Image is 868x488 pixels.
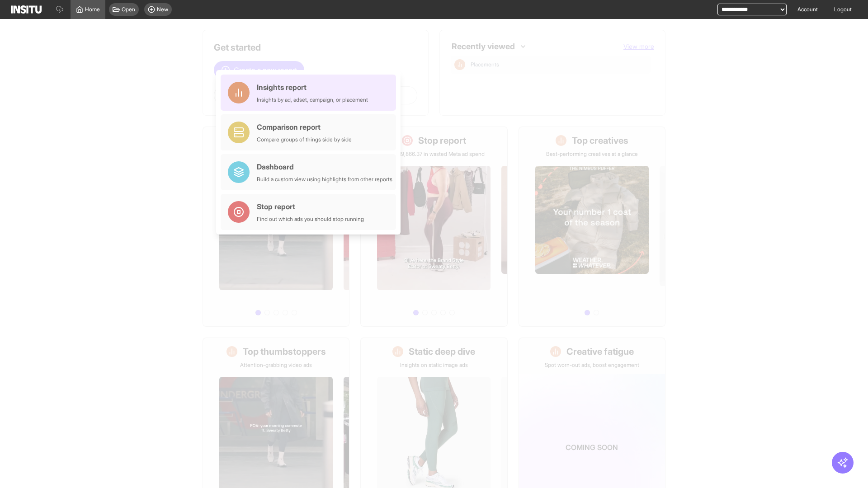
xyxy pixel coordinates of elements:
[11,5,42,14] img: Logo
[157,6,168,13] span: New
[257,176,392,183] div: Build a custom view using highlights from other reports
[257,216,364,223] div: Find out which ads you should stop running
[257,136,352,143] div: Compare groups of things side by side
[257,82,368,93] div: Insights report
[257,96,368,103] div: Insights by ad, adset, campaign, or placement
[257,201,364,212] div: Stop report
[257,161,392,172] div: Dashboard
[85,6,100,13] span: Home
[122,6,135,13] span: Open
[257,122,352,132] div: Comparison report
